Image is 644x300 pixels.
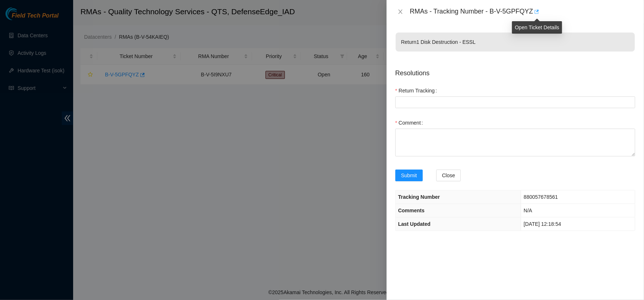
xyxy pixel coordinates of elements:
textarea: Comment [395,129,635,156]
span: N/A [524,208,532,213]
span: [DATE] 12:18:54 [524,221,561,227]
p: Return 1 Disk Destruction - ESSL [396,33,635,52]
span: Close [442,171,455,179]
button: Submit [395,170,423,181]
button: Close [395,8,406,15]
span: close [398,9,403,15]
span: 880057678561 [524,194,558,200]
span: Last Updated [398,221,431,227]
span: Comments [398,208,425,213]
input: Return Tracking [395,96,635,108]
label: Return Tracking [395,85,440,96]
span: Submit [401,171,417,179]
div: RMAs - Tracking Number - B-V-5GPFQYZ [410,6,635,18]
span: Tracking Number [398,194,440,200]
button: Close [436,170,461,181]
label: Comment [395,117,426,129]
div: Open Ticket Details [512,21,562,34]
p: Resolutions [395,62,635,78]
